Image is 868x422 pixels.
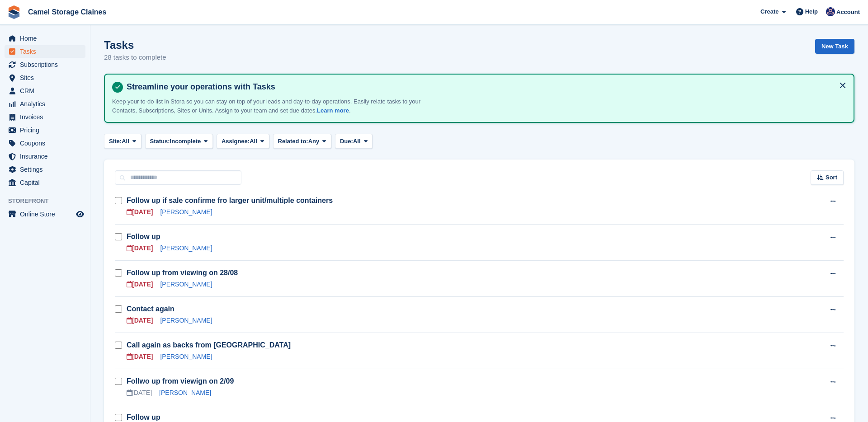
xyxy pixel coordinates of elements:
[127,341,291,349] a: Call again as backs from [GEOGRAPHIC_DATA]
[122,137,129,146] span: All
[123,82,846,92] h4: Streamline your operations with Tasks
[127,377,234,385] a: Follwo up from viewign on 2/09
[5,58,85,71] a: menu
[20,84,74,97] span: CRM
[20,150,74,163] span: Insurance
[5,111,85,123] a: menu
[150,137,170,146] span: Status:
[335,134,373,149] button: Due: All
[109,137,122,146] span: Site:
[20,58,74,71] span: Subscriptions
[127,197,333,204] a: Follow up if sale confirme fro larger unit/multiple containers
[217,134,269,149] button: Assignee: All
[160,317,212,324] a: [PERSON_NAME]
[127,269,238,277] a: Follow up from viewing on 28/08
[278,137,308,146] span: Related to:
[104,39,166,51] h1: Tasks
[5,163,85,176] a: menu
[20,71,74,84] span: Sites
[317,107,349,114] a: Learn more
[170,137,201,146] span: Incomplete
[159,389,211,396] a: [PERSON_NAME]
[160,244,212,252] a: [PERSON_NAME]
[5,137,85,150] a: menu
[20,176,74,189] span: Capital
[826,7,835,16] img: Rod
[805,7,818,16] span: Help
[250,137,257,146] span: All
[815,39,854,54] a: New Task
[127,388,152,398] div: [DATE]
[273,134,331,149] button: Related to: Any
[5,124,85,136] a: menu
[5,45,85,58] a: menu
[826,173,837,182] span: Sort
[5,208,85,220] a: menu
[340,137,353,146] span: Due:
[104,52,166,63] p: 28 tasks to complete
[8,197,90,206] span: Storefront
[353,137,361,146] span: All
[5,84,85,97] a: menu
[160,353,212,360] a: [PERSON_NAME]
[145,134,213,149] button: Status: Incomplete
[127,280,153,289] div: [DATE]
[836,8,860,17] span: Account
[127,413,160,421] a: Follow up
[20,45,74,58] span: Tasks
[20,32,74,45] span: Home
[5,150,85,163] a: menu
[127,305,175,313] a: Contact again
[75,209,85,220] a: Preview store
[24,5,110,19] a: Camel Storage Claines
[20,98,74,110] span: Analytics
[7,5,21,19] img: stora-icon-8386f47178a22dfd0bd8f6a31ec36ba5ce8667c1dd55bd0f319d3a0aa187defe.svg
[5,71,85,84] a: menu
[20,124,74,136] span: Pricing
[127,207,153,217] div: [DATE]
[760,7,778,16] span: Create
[127,352,153,361] div: [DATE]
[5,32,85,45] a: menu
[127,244,153,253] div: [DATE]
[20,208,74,220] span: Online Store
[5,176,85,189] a: menu
[127,233,160,240] a: Follow up
[104,134,142,149] button: Site: All
[112,97,429,115] p: Keep your to-do list in Stora so you can stay on top of your leads and day-to-day operations. Eas...
[160,281,212,288] a: [PERSON_NAME]
[308,137,320,146] span: Any
[127,316,153,325] div: [DATE]
[160,208,212,216] a: [PERSON_NAME]
[20,163,74,176] span: Settings
[20,111,74,123] span: Invoices
[5,98,85,110] a: menu
[20,137,74,150] span: Coupons
[222,137,250,146] span: Assignee:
